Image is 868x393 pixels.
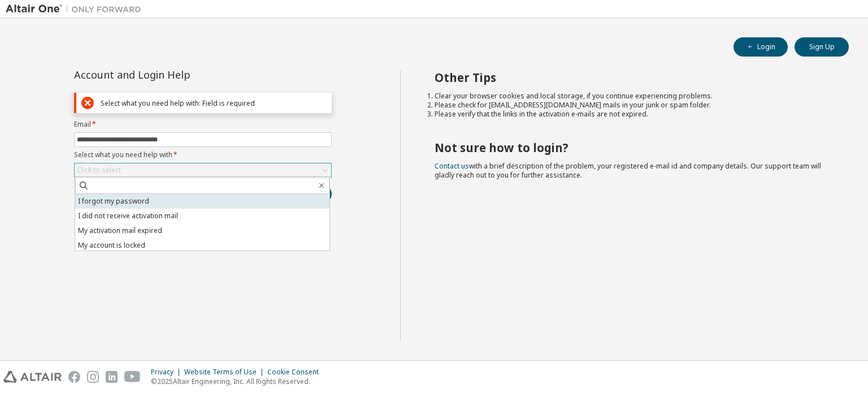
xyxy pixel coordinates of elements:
img: facebook.svg [68,371,80,383]
div: Cookie Consent [267,368,325,377]
li: Clear your browser cookies and local storage, if you continue experiencing problems. [435,92,829,101]
a: Contact us [435,161,469,171]
span: with a brief description of the problem, your registered e-mail id and company details. Our suppo... [435,161,821,180]
div: Select what you need help with: Field is required [101,99,327,107]
div: Account and Login Help [74,70,280,79]
div: Website Terms of Use [184,368,267,377]
p: © 2025 Altair Engineering, Inc. All Rights Reserved. [151,377,325,386]
img: linkedin.svg [106,371,118,383]
div: Click to select [77,166,121,175]
img: youtube.svg [124,371,141,383]
label: Email [74,120,332,129]
h2: Not sure how to login? [435,140,829,155]
div: Privacy [151,368,184,377]
img: altair_logo.svg [3,371,62,383]
li: Please verify that the links in the activation e-mails are not expired. [435,110,829,119]
div: Click to select [75,163,331,177]
button: Sign Up [795,37,849,57]
button: Login [734,37,788,57]
img: Altair One [6,3,147,15]
h2: Other Tips [435,70,829,85]
img: instagram.svg [87,371,99,383]
li: Please check for [EMAIL_ADDRESS][DOMAIN_NAME] mails in your junk or spam folder. [435,101,829,110]
li: I forgot my password [75,194,329,209]
label: Select what you need help with [74,150,332,159]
